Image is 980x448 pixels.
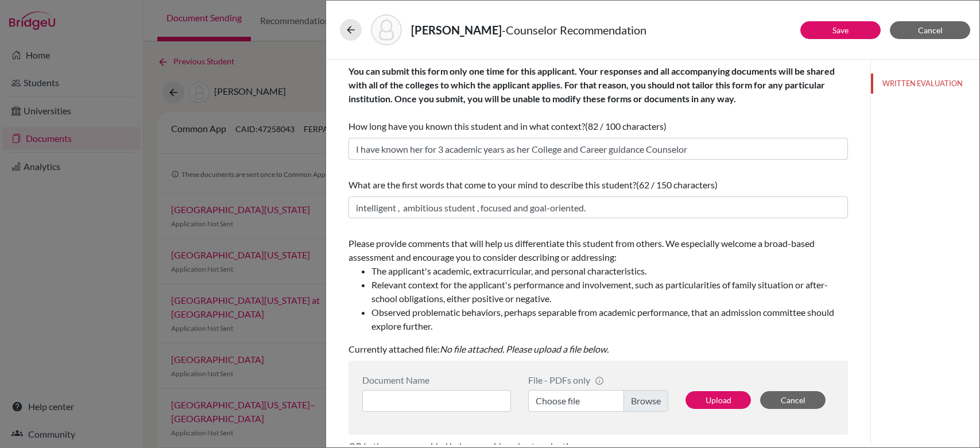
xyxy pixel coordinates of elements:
[760,391,826,409] button: Cancel
[528,374,668,385] div: File - PDFs only
[528,390,668,412] label: Choose file
[440,343,609,354] i: No file attached. Please upload a file below.
[371,264,848,278] li: The applicant's academic, extracurricular, and personal characteristics.
[595,376,604,385] span: info
[685,391,751,409] button: Upload
[502,23,646,37] span: - Counselor Recommendation
[348,65,835,132] span: How long have you known this student and in what context?
[636,179,718,190] span: (62 / 150 characters)
[871,74,979,94] button: WRITTEN EVALUATION
[348,65,835,104] b: You can submit this form only one time for this applicant. Your responses and all accompanying do...
[371,278,848,306] li: Relevant context for the applicant's performance and involvement, such as particularities of fami...
[362,374,511,385] div: Document Name
[348,238,848,333] span: Please provide comments that will help us differentiate this student from others. We especially w...
[411,23,502,37] strong: [PERSON_NAME]
[348,232,848,361] div: Currently attached file:
[348,179,636,190] span: What are the first words that come to your mind to describe this student?
[585,121,667,132] span: (82 / 100 characters)
[371,306,848,333] li: Observed problematic behaviors, perhaps separable from academic performance, that an admission co...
